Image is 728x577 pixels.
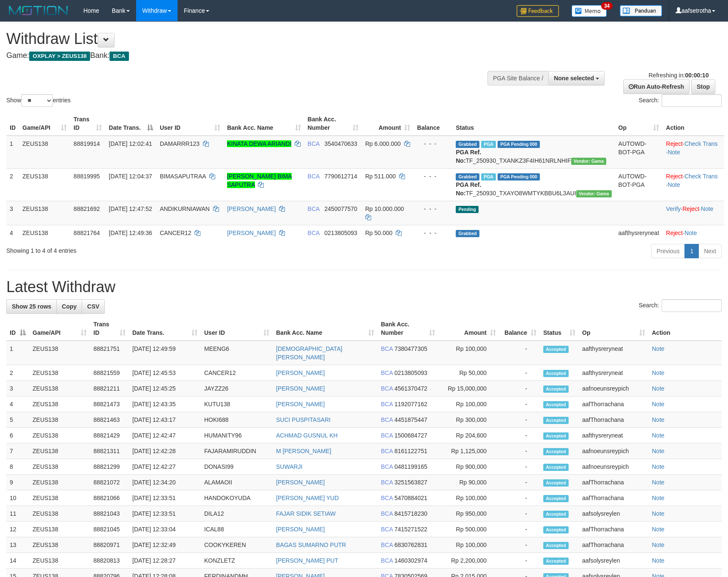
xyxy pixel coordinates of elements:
[201,537,273,553] td: COOKYKEREN
[438,317,499,341] th: Amount: activate to sort column ascending
[579,522,649,537] td: aafThorrachana
[652,510,665,517] a: Note
[21,94,53,107] select: Showentries
[276,385,325,392] a: [PERSON_NAME]
[6,243,297,255] div: Showing 1 to 4 of 4 entries
[684,230,697,236] a: Note
[90,490,129,506] td: 88821066
[394,479,427,486] span: Copy 3251563827 to clipboard
[29,428,90,443] td: ZEUS138
[19,201,70,225] td: ZEUS138
[438,341,499,365] td: Rp 100,000
[324,205,357,212] span: Copy 2450077570 to clipboard
[498,141,540,148] span: PGA Pending
[438,522,499,537] td: Rp 500,000
[438,490,499,506] td: Rp 100,000
[201,506,273,522] td: DILA12
[70,112,105,136] th: Trans ID: activate to sort column ascending
[662,94,722,107] input: Search:
[129,381,201,397] td: [DATE] 12:45:25
[579,490,649,506] td: aafThorrachana
[74,205,100,212] span: 88821692
[543,346,569,353] span: Accepted
[160,205,210,212] span: ANDIKURNIAWAN
[29,490,90,506] td: ZEUS138
[90,537,129,553] td: 88820971
[381,432,393,439] span: BCA
[601,2,613,10] span: 34
[29,443,90,459] td: ZEUS138
[417,139,449,148] div: - - -
[381,510,393,517] span: BCA
[579,443,649,459] td: aafnoeunsreypich
[499,397,540,412] td: -
[662,168,724,201] td: · ·
[105,112,156,136] th: Date Trans.: activate to sort column descending
[129,475,201,490] td: [DATE] 12:34:20
[381,541,393,548] span: BCA
[109,52,129,61] span: BCA
[438,475,499,490] td: Rp 90,000
[639,299,722,312] label: Search:
[498,173,540,180] span: PGA Pending
[487,71,548,85] div: PGA Site Balance /
[417,205,449,213] div: - - -
[227,140,291,147] a: KINATA DEWA ARIANDI
[572,5,607,17] img: Button%20Memo.svg
[438,365,499,381] td: Rp 50,000
[652,432,665,439] a: Note
[571,158,607,165] span: Vendor URL: https://trx31.1velocity.biz
[438,459,499,475] td: Rp 900,000
[394,432,427,439] span: Copy 1500684727 to clipboard
[499,443,540,459] td: -
[129,506,201,522] td: [DATE] 12:33:51
[579,428,649,443] td: aafthysreryneat
[90,381,129,397] td: 88821211
[19,168,70,201] td: ZEUS138
[381,345,393,352] span: BCA
[12,303,51,310] span: Show 25 rows
[543,479,569,487] span: Accepted
[6,225,19,241] td: 4
[6,4,71,17] img: MOTION_logo.png
[276,526,325,533] a: [PERSON_NAME]
[62,303,77,310] span: Copy
[381,479,393,486] span: BCA
[394,345,427,352] span: Copy 7380477305 to clipboard
[639,94,722,107] label: Search:
[381,448,393,454] span: BCA
[378,317,438,341] th: Bank Acc. Number: activate to sort column ascending
[201,365,273,381] td: CANCER12
[579,537,649,553] td: aafThorrachana
[623,79,690,94] a: Run Auto-Refresh
[543,370,569,377] span: Accepted
[499,522,540,537] td: -
[438,412,499,428] td: Rp 300,000
[456,149,481,164] b: PGA Ref. No:
[6,52,477,60] h4: Game: Bank:
[381,416,393,423] span: BCA
[394,401,427,407] span: Copy 1192077162 to clipboard
[82,299,105,314] a: CSV
[29,412,90,428] td: ZEUS138
[201,475,273,490] td: ALAMAOII
[684,140,718,147] a: Check Trans
[456,230,479,237] span: Grabbed
[499,365,540,381] td: -
[74,230,100,236] span: 88821764
[481,141,496,148] span: Marked by aafsolysreylen
[413,112,452,136] th: Balance
[29,475,90,490] td: ZEUS138
[652,416,665,423] a: Note
[276,416,331,423] a: SUCI PUSPITASARI
[438,537,499,553] td: Rp 100,000
[452,112,615,136] th: Status
[29,365,90,381] td: ZEUS138
[579,412,649,428] td: aafThorrachana
[90,428,129,443] td: 88821429
[6,365,29,381] td: 2
[576,190,612,197] span: Vendor URL: https://trx31.1velocity.biz
[499,412,540,428] td: -
[29,397,90,412] td: ZEUS138
[652,385,665,392] a: Note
